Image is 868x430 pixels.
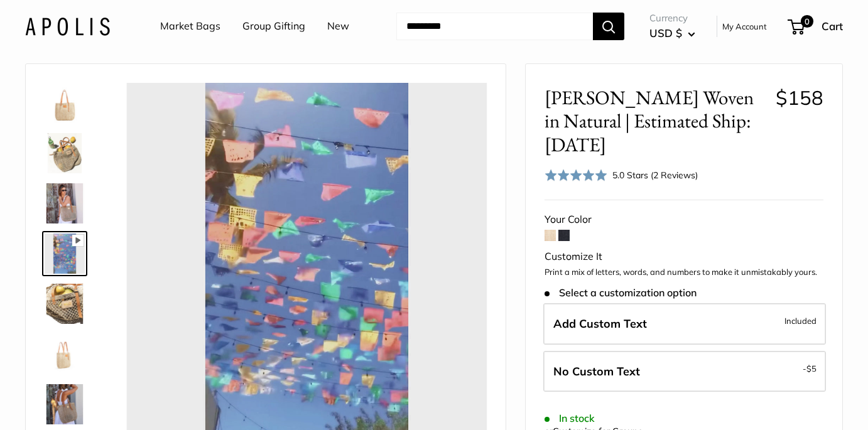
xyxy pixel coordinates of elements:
a: Mercado Woven in Natural | Estimated Ship: Oct. 19th [42,382,87,427]
div: Your Color [545,210,823,229]
span: Included [784,313,816,328]
div: Customize It [545,247,823,266]
span: Currency [649,9,695,27]
span: In stock [545,412,594,424]
a: New [327,17,349,36]
img: Mercado Woven in Natural | Estimated Ship: Oct. 19th [45,384,85,424]
input: Search... [396,13,593,40]
a: Market Bags [160,17,220,36]
label: Add Custom Text [543,303,826,345]
span: Add Custom Text [553,316,647,331]
span: - [803,361,816,376]
a: 0 Cart [789,16,843,36]
img: Mercado Woven in Natural | Estimated Ship: Oct. 19th [45,133,85,173]
a: Group Gifting [242,17,305,36]
div: 5.0 Stars (2 Reviews) [545,166,698,184]
a: Mercado Woven in Natural | Estimated Ship: Oct. 19th [42,181,87,226]
label: Leave Blank [543,351,826,392]
img: Apolis [25,17,110,35]
img: Mercado Woven in Natural | Estimated Ship: Oct. 19th [45,234,85,274]
span: [PERSON_NAME] Woven in Natural | Estimated Ship: [DATE] [545,86,766,156]
img: Mercado Woven in Natural | Estimated Ship: Oct. 19th [45,83,85,123]
button: USD $ [649,23,695,43]
span: Select a customization option [545,287,696,299]
a: Mercado Woven in Natural | Estimated Ship: Oct. 19th [42,331,87,377]
a: Mercado Woven in Natural | Estimated Ship: Oct. 19th [42,281,87,326]
img: Mercado Woven in Natural | Estimated Ship: Oct. 19th [45,183,85,223]
span: USD $ [649,26,682,40]
img: Mercado Woven in Natural | Estimated Ship: Oct. 19th [45,284,85,324]
span: $5 [806,363,816,374]
span: 0 [801,15,813,28]
a: My Account [722,19,767,34]
span: No Custom Text [553,364,640,379]
span: $158 [776,85,823,110]
span: Cart [822,19,843,33]
img: Mercado Woven in Natural | Estimated Ship: Oct. 19th [45,334,85,374]
div: 5.0 Stars (2 Reviews) [612,168,698,182]
p: Print a mix of letters, words, and numbers to make it unmistakably yours. [545,266,823,279]
a: Mercado Woven in Natural | Estimated Ship: Oct. 19th [42,131,87,176]
a: Mercado Woven in Natural | Estimated Ship: Oct. 19th [42,80,87,126]
a: Mercado Woven in Natural | Estimated Ship: Oct. 19th [42,231,87,276]
button: Search [593,13,624,40]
